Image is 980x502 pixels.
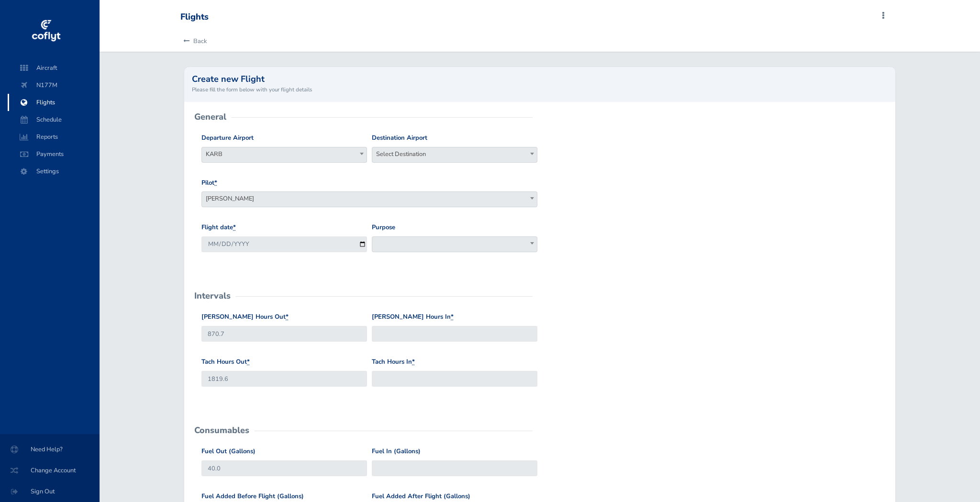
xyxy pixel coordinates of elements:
[372,312,454,322] label: [PERSON_NAME] Hours In
[201,223,236,233] label: Flight date
[372,446,421,457] label: Fuel In (Gallons)
[17,163,90,180] span: Settings
[201,446,256,457] label: Fuel Out (Gallons)
[192,75,887,83] h2: Create new Flight
[194,291,231,300] h2: Intervals
[11,483,88,500] span: Sign Out
[180,12,209,22] div: Flights
[412,357,415,366] abbr: required
[286,312,289,321] abbr: required
[372,147,537,163] span: Select Destination
[201,147,367,163] span: KARB
[194,112,226,121] h2: General
[192,85,887,94] small: Please fill the form below with your flight details
[372,223,395,233] label: Purpose
[233,223,236,232] abbr: required
[201,191,537,207] span: Duffy Cooper
[11,441,88,458] span: Need Help?
[201,312,289,322] label: [PERSON_NAME] Hours Out
[247,357,250,366] abbr: required
[214,178,217,187] abbr: required
[17,94,90,111] span: Flights
[372,133,427,143] label: Destination Airport
[17,111,90,128] span: Schedule
[372,491,470,502] label: Fuel Added After Flight (Gallons)
[17,77,90,94] span: N177M
[201,357,250,367] label: Tach Hours Out
[17,128,90,145] span: Reports
[17,59,90,77] span: Aircraft
[201,178,217,188] label: Pilot
[451,312,454,321] abbr: required
[202,147,367,161] span: KARB
[372,357,415,367] label: Tach Hours In
[17,145,90,163] span: Payments
[30,17,62,45] img: coflyt logo
[201,491,304,502] label: Fuel Added Before Flight (Gallons)
[180,31,207,52] a: Back
[11,462,88,479] span: Change Account
[372,147,537,161] span: Select Destination
[194,426,249,435] h2: Consumables
[202,192,537,205] span: Duffy Cooper
[201,133,254,143] label: Departure Airport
